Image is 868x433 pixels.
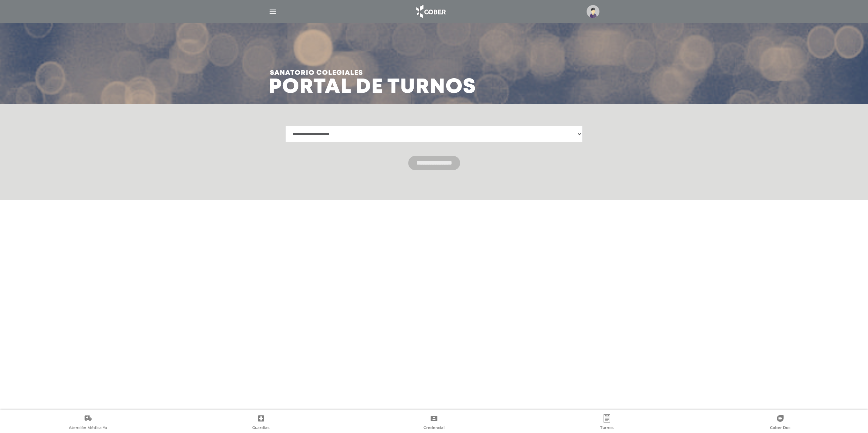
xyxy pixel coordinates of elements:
a: Credencial [348,414,520,432]
span: Turnos [600,425,614,431]
span: Guardias [252,425,270,431]
img: Cober_menu-lines-white.svg [269,7,277,16]
a: Turnos [520,414,693,432]
span: Credencial [423,425,445,431]
span: Cober Doc [770,425,790,431]
a: Guardias [174,414,347,432]
span: Sanatorio colegiales [270,64,476,82]
a: Atención Médica Ya [1,414,174,432]
h3: Portal de turnos [269,64,476,96]
a: Cober Doc [694,414,867,432]
img: profile-placeholder.svg [587,5,599,18]
span: Atención Médica Ya [69,425,107,431]
img: logo_cober_home-white.png [413,3,448,20]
